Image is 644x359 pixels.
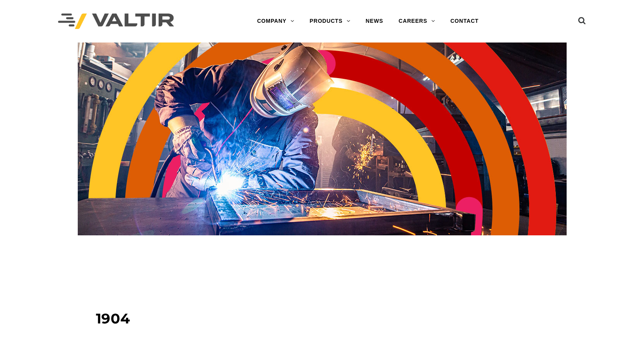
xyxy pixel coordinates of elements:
a: COMPANY [249,14,302,29]
span: 1904 [96,310,130,327]
a: CONTACT [442,14,486,29]
img: Valtir [58,14,174,29]
a: PRODUCTS [302,14,358,29]
a: NEWS [358,14,391,29]
a: CAREERS [391,14,443,29]
img: Header_Timeline [78,43,567,235]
